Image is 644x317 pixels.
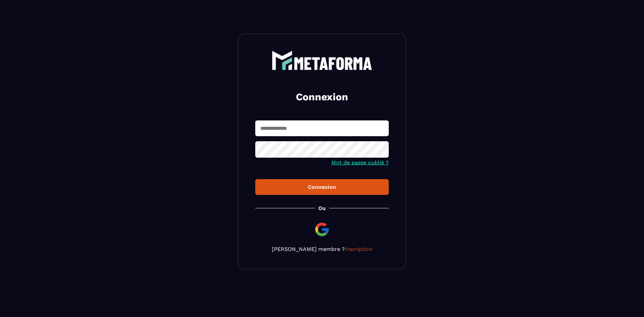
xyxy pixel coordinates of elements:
[263,90,381,104] h2: Connexion
[255,246,389,252] p: [PERSON_NAME] membre ?
[345,246,372,252] a: Inscription
[272,51,372,70] img: logo
[318,205,326,211] p: Ou
[255,51,389,70] a: logo
[331,159,389,166] a: Mot de passe oublié ?
[255,179,389,195] button: Connexion
[314,221,330,237] img: google
[261,184,383,190] div: Connexion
